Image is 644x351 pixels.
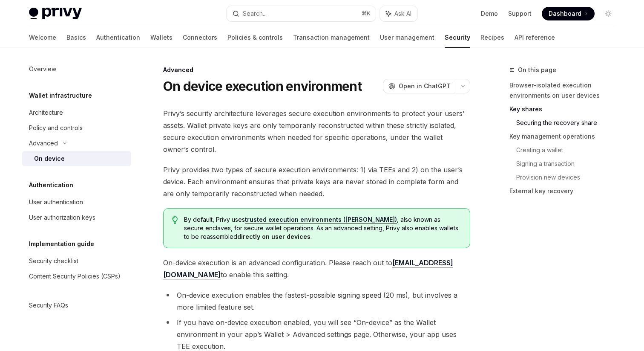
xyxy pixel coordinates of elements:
[29,8,82,20] img: light logo
[480,27,504,48] a: Recipes
[96,27,140,48] a: Authentication
[163,164,470,200] span: Privy provides two types of secure execution environments: 1) via TEEs and 2) on the user’s devic...
[22,120,131,136] a: Policy and controls
[150,27,172,48] a: Wallets
[243,9,267,19] div: Search...
[29,300,68,310] div: Security FAQs
[516,143,622,157] a: Creating a wallet
[362,10,371,17] span: ⌘ K
[380,6,417,21] button: Ask AI
[29,64,56,74] div: Overview
[22,210,131,225] a: User authorization keys
[22,61,131,77] a: Overview
[516,157,622,171] a: Signing a transaction
[22,298,131,313] a: Security FAQs
[542,7,595,20] a: Dashboard
[22,194,131,210] a: User authentication
[184,215,461,241] span: By default, Privy uses , also known as secure enclaves, for secure wallet operations. As an advan...
[518,65,556,75] span: On this page
[22,253,131,269] a: Security checklist
[237,233,310,240] strong: directly on user devices
[29,271,121,281] div: Content Security Policies (CSPs)
[22,151,131,166] a: On device
[163,78,362,94] h1: On device execution environment
[227,27,283,48] a: Policies & controls
[383,79,456,93] button: Open in ChatGPT
[29,239,94,249] h5: Implementation guide
[445,27,470,48] a: Security
[29,107,63,118] div: Architecture
[516,171,622,184] a: Provision new devices
[163,66,470,74] div: Advanced
[509,78,622,102] a: Browser-isolated execution environments on user devices
[549,9,581,18] span: Dashboard
[380,27,434,48] a: User management
[29,256,78,266] div: Security checklist
[29,123,83,133] div: Policy and controls
[22,269,131,284] a: Content Security Policies (CSPs)
[29,90,92,101] h5: Wallet infrastructure
[163,289,470,313] li: On-device execution enables the fastest-possible signing speed (20 ms), but involves a more limit...
[509,184,622,198] a: External key recovery
[172,216,178,224] svg: Tip
[399,82,451,90] span: Open in ChatGPT
[29,180,73,190] h5: Authentication
[509,130,622,143] a: Key management operations
[601,7,615,20] button: Toggle dark mode
[516,116,622,130] a: Securing the recovery share
[29,138,58,148] div: Advanced
[66,27,86,48] a: Basics
[508,9,532,18] a: Support
[163,257,470,281] span: On-device execution is an advanced configuration. Please reach out to to enable this setting.
[227,6,376,21] button: Search...⌘K
[29,212,95,223] div: User authorization keys
[34,154,65,164] div: On device
[515,27,555,48] a: API reference
[29,27,56,48] a: Welcome
[163,107,470,155] span: Privy’s security architecture leverages secure execution environments to protect your users’ asse...
[394,9,411,18] span: Ask AI
[293,27,370,48] a: Transaction management
[481,9,498,18] a: Demo
[509,102,622,116] a: Key shares
[22,105,131,120] a: Architecture
[183,27,217,48] a: Connectors
[245,216,397,223] a: trusted execution environments ([PERSON_NAME])
[29,197,83,207] div: User authentication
